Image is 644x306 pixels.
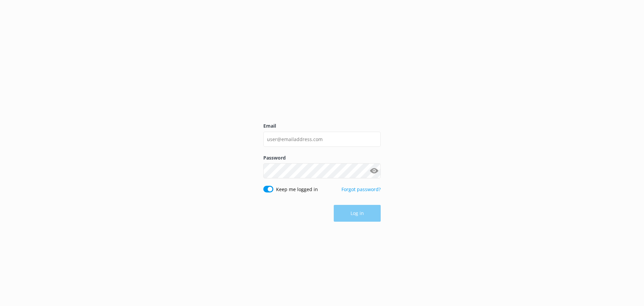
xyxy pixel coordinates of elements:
label: Password [263,154,381,162]
a: Forgot password? [341,186,381,192]
label: Keep me logged in [276,186,318,193]
input: user@emailaddress.com [263,132,381,147]
label: Email [263,122,381,130]
button: Show password [367,164,381,178]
